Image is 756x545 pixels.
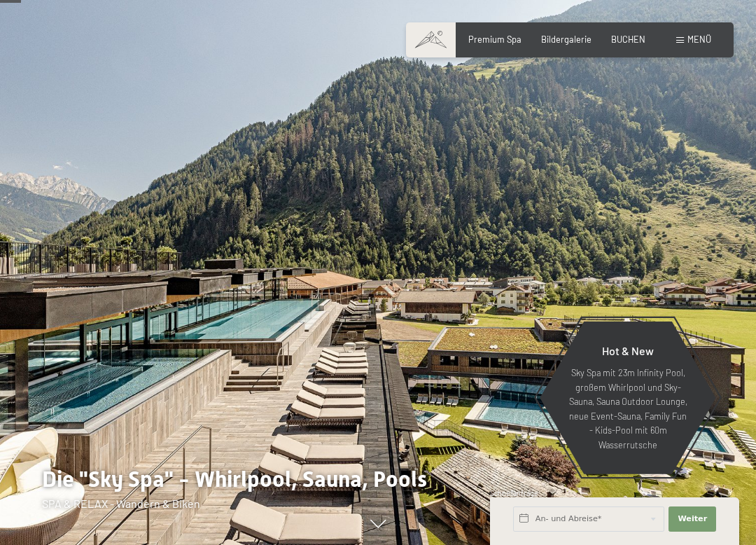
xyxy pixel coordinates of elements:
[567,366,689,452] p: Sky Spa mit 23m Infinity Pool, großem Whirlpool und Sky-Sauna, Sauna Outdoor Lounge, neue Event-S...
[611,34,645,45] a: BUCHEN
[541,34,591,45] a: Bildergalerie
[468,34,521,45] a: Premium Spa
[602,344,654,357] span: Hot & New
[539,321,717,475] a: Hot & New Sky Spa mit 23m Infinity Pool, großem Whirlpool und Sky-Sauna, Sauna Outdoor Lounge, ne...
[678,513,707,525] span: Weiter
[687,34,711,45] span: Menü
[490,489,538,497] span: Schnellanfrage
[668,506,716,532] button: Weiter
